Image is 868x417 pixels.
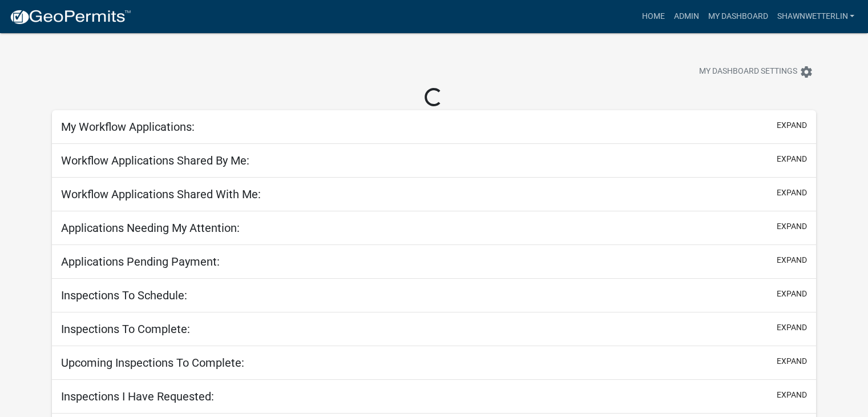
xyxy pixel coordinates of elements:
[61,154,249,167] h5: Workflow Applications Shared By Me:
[61,255,220,268] h5: Applications Pending Payment:
[61,120,195,134] h5: My Workflow Applications:
[61,187,261,201] h5: Workflow Applications Shared With Me:
[777,119,807,131] button: expand
[61,322,190,336] h5: Inspections To Complete:
[637,6,669,27] a: Home
[772,6,859,27] a: ShawnWetterlin
[777,187,807,199] button: expand
[777,389,807,401] button: expand
[777,288,807,300] button: expand
[690,61,822,83] button: My Dashboard Settingssettings
[61,221,240,235] h5: Applications Needing My Attention:
[777,254,807,266] button: expand
[699,65,797,79] span: My Dashboard Settings
[669,6,703,27] a: Admin
[61,356,244,370] h5: Upcoming Inspections To Complete:
[777,355,807,367] button: expand
[61,288,187,302] h5: Inspections To Schedule:
[800,65,813,79] i: settings
[777,153,807,165] button: expand
[777,220,807,232] button: expand
[703,6,772,27] a: My Dashboard
[61,390,214,403] h5: Inspections I Have Requested:
[777,322,807,334] button: expand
